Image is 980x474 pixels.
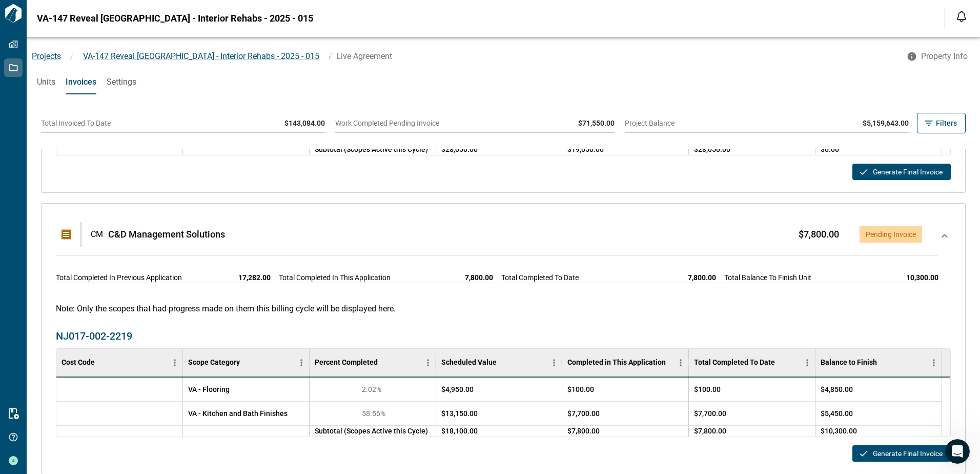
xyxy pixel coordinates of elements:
div: Scheduled Value [441,358,497,367]
span: Filters [936,118,957,128]
span: Total Completed To Date [501,272,579,283]
span: Subtotal (Scopes Active this Cycle) [315,145,428,153]
span: VA - Kitchen and Bath Finishes [188,408,288,419]
span: Subtotal (Scopes Active this Cycle) [315,427,428,435]
button: Menu [800,355,815,370]
button: Menu [546,355,562,370]
span: $7,800.00 [567,426,600,436]
div: Balance to Finish [821,358,877,367]
button: Property Info [901,47,976,66]
span: $7,700.00 [567,408,600,419]
div: Cost Code [62,358,95,367]
span: $5,159,643.00 [863,119,909,127]
button: Generate Final Invoice [852,445,951,462]
span: $10,300.00 [821,426,857,436]
span: $7,700.00 [694,408,726,419]
span: $4,850.00 [821,384,853,394]
span: Total Completed In Previous Application [56,272,182,283]
div: Scheduled Value [436,348,563,377]
span: $100.00 [694,384,721,394]
span: 7,800.00 [688,272,716,283]
div: Completed in This Application [567,358,666,367]
span: 2.02 % [362,386,393,393]
span: $28,050.00 [694,144,730,154]
div: Scope Category [183,348,310,377]
nav: breadcrumb [27,50,901,63]
div: Total Completed To Date [694,358,775,367]
span: 58.56 % [362,410,393,417]
span: Units [37,77,55,87]
button: Open notification feed [953,8,970,25]
div: CMC&D Management Solutions$7,800.00Pending InvoiceTotal Completed In Previous Application17,282.0... [52,212,955,293]
div: Completed in This Application [562,348,689,377]
div: Total Completed To Date [689,348,815,377]
div: Percent Completed [315,358,378,367]
span: $100.00 [567,384,594,394]
button: Sort [775,355,789,370]
button: Menu [926,355,942,370]
div: Balance to Finish [815,348,942,377]
span: VA-147 Reveal [GEOGRAPHIC_DATA] - Interior Rehabs - 2025 - 015 [37,13,313,24]
span: $143,084.00 [284,119,325,127]
a: Projects [32,51,61,61]
span: 10,300.00 [906,272,938,283]
span: Project Balance [625,119,675,127]
span: 17,282.00 [238,272,271,283]
span: $0.00 [821,144,839,154]
span: Work Completed Pending Invoice [335,119,439,127]
button: Menu [167,355,182,370]
button: Generate Final Invoice [852,164,951,180]
div: Scope Category [188,358,240,367]
span: $28,050.00 [441,144,478,154]
span: VA-147 Reveal [GEOGRAPHIC_DATA] - Interior Rehabs - 2025 - 015 [83,51,319,61]
span: $7,800.00 [799,229,839,240]
span: $71,550.00 [578,119,615,127]
span: 7,800.00 [465,272,493,283]
span: Pending Invoice [866,230,916,239]
span: $4,950.00 [441,384,474,394]
button: Menu [294,355,309,370]
button: Menu [420,355,436,370]
iframe: Intercom live chat [945,439,970,464]
span: $13,150.00 [441,408,478,419]
button: Menu [673,355,688,370]
span: $7,800.00 [694,426,726,436]
div: Percent Completed [310,348,436,377]
span: VA - Flooring [188,384,230,394]
span: Invoices [66,77,96,87]
span: Total Balance To Finish Unit [724,272,811,283]
div: base tabs [27,70,980,94]
span: NJ017-002-2219 [56,330,951,342]
span: Settings [107,77,136,87]
button: Filters [917,113,966,133]
span: Live Agreement [336,51,392,61]
p: CM [91,228,103,241]
span: C&D Management Solutions [108,229,225,240]
span: $18,100.00 [441,426,478,436]
span: Property Info [921,51,968,62]
span: $5,450.00 [821,408,853,419]
span: $19,050.00 [567,144,604,154]
div: Cost Code [56,348,183,377]
span: Total Completed In This Application [279,272,391,283]
span: Total Invoiced To Date [41,119,111,127]
p: Note: Only the scopes that had progress made on them this billing cycle will be displayed here. [56,304,951,313]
